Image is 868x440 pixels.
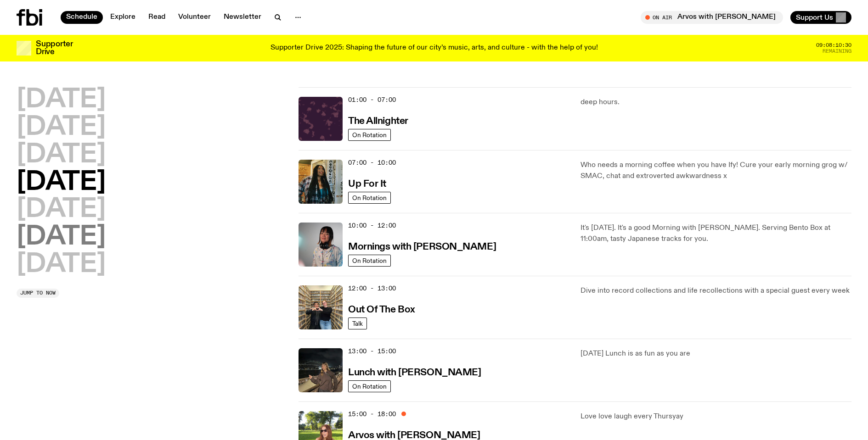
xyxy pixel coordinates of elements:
a: On Rotation [348,129,391,141]
p: deep hours. [581,97,851,108]
button: [DATE] [17,170,106,195]
img: Ify - a Brown Skin girl with black braided twists, looking up to the side with her tongue stickin... [299,160,343,204]
h3: Up For It [348,179,386,189]
span: On Rotation [352,257,387,264]
p: [DATE] Lunch is as fun as you are [581,348,851,359]
button: [DATE] [17,197,106,223]
p: Love love laugh every Thursyay [581,411,851,422]
span: Support Us [796,13,833,22]
span: 12:00 - 13:00 [348,284,396,293]
h3: Out Of The Box [348,305,415,315]
span: Talk [352,320,363,327]
img: Matt and Kate stand in the music library and make a heart shape with one hand each. [299,285,343,329]
span: 13:00 - 15:00 [348,347,396,356]
button: [DATE] [17,224,106,250]
span: 07:00 - 10:00 [348,158,396,167]
a: The Allnighter [348,115,408,126]
a: On Rotation [348,192,391,204]
a: Newsletter [218,11,267,24]
p: It's [DATE]. It's a good Morning with [PERSON_NAME]. Serving Bento Box at 11:00am, tasty Japanese... [581,223,851,245]
span: On Rotation [352,194,387,201]
a: Up For It [348,178,386,189]
span: On Rotation [352,131,387,138]
a: Explore [105,11,141,24]
span: 01:00 - 07:00 [348,95,396,104]
a: On Rotation [348,255,391,267]
a: Schedule [61,11,103,24]
a: Lunch with [PERSON_NAME] [348,366,481,378]
h3: Mornings with [PERSON_NAME] [348,242,496,252]
button: [DATE] [17,142,106,168]
img: Izzy Page stands above looking down at Opera Bar. She poses in front of the Harbour Bridge in the... [299,348,343,392]
button: On AirArvos with [PERSON_NAME] [641,11,783,24]
button: [DATE] [17,115,106,140]
a: Volunteer [173,11,216,24]
span: Jump to now [20,290,56,295]
h3: Lunch with [PERSON_NAME] [348,368,481,378]
p: Who needs a morning coffee when you have Ify! Cure your early morning grog w/ SMAC, chat and extr... [581,160,851,182]
span: 10:00 - 12:00 [348,221,396,230]
a: On Rotation [348,380,391,392]
button: [DATE] [17,252,106,278]
button: Jump to now [17,289,59,298]
a: Read [143,11,171,24]
a: Mornings with [PERSON_NAME] [348,240,496,252]
h3: Supporter Drive [36,40,73,56]
span: Remaining [823,49,851,54]
p: Supporter Drive 2025: Shaping the future of our city’s music, arts, and culture - with the help o... [271,44,598,52]
button: Support Us [790,11,851,24]
h3: The Allnighter [348,117,408,126]
span: 15:00 - 18:00 [348,410,396,418]
a: Out Of The Box [348,303,415,315]
span: 09:08:10:30 [816,43,851,48]
a: Talk [348,317,367,329]
button: [DATE] [17,87,106,113]
span: On Rotation [352,383,387,390]
p: Dive into record collections and life recollections with a special guest every week [581,285,851,296]
img: Kana Frazer is smiling at the camera with her head tilted slightly to her left. She wears big bla... [299,223,343,267]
